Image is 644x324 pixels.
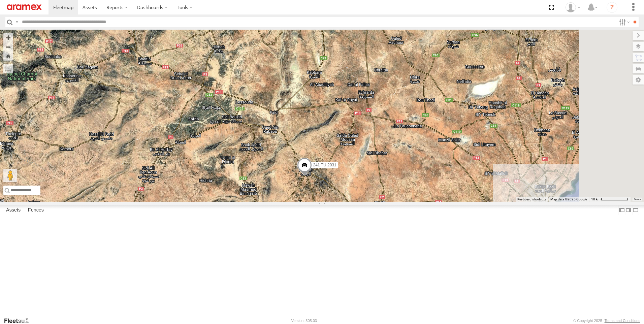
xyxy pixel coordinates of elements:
[625,205,632,215] label: Dock Summary Table to the Right
[4,317,35,324] a: Visit our Website
[605,319,640,323] a: Terms and Conditions
[3,169,17,182] button: Drag Pegman onto the map to open Street View
[633,75,644,85] label: Map Settings
[607,2,617,13] i: ?
[3,64,13,73] label: Measure
[25,205,47,215] label: Fences
[3,42,13,52] button: Zoom out
[589,197,631,202] button: Map Scale: 10 km per 79 pixels
[3,52,13,61] button: Zoom Home
[3,33,13,42] button: Zoom in
[563,2,583,12] div: Houssem Darouiche
[14,17,20,27] label: Search Query
[550,197,587,201] span: Map data ©2025 Google
[616,17,631,27] label: Search Filter Options
[634,198,641,201] a: Terms
[591,197,601,201] span: 10 km
[573,319,640,323] div: © Copyright 2025 -
[3,205,24,215] label: Assets
[313,162,336,167] span: 241 TU 2031
[517,197,546,202] button: Keyboard shortcuts
[618,205,625,215] label: Dock Summary Table to the Left
[7,4,42,10] img: aramex-logo.svg
[632,205,639,215] label: Hide Summary Table
[291,319,317,323] div: Version: 305.03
